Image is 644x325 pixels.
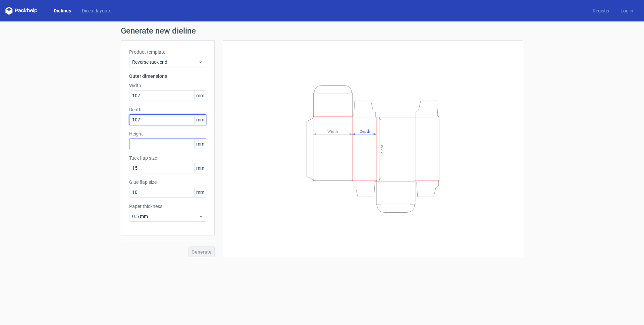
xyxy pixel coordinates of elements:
h3: Outer dimensions [129,73,206,79]
label: Paper thickness [129,203,206,210]
span: mm [194,139,206,149]
tspan: Height [380,144,384,156]
tspan: Width [327,129,338,133]
a: Diecut layouts [76,7,117,14]
span: mm [194,115,206,125]
span: Reverse tuck end [132,59,198,65]
label: Glue flap size [129,179,206,185]
span: mm [194,187,206,197]
span: 0.5 mm [132,213,198,220]
label: Depth [129,106,206,113]
a: Register [587,7,615,14]
label: Width [129,82,206,89]
tspan: Depth [360,129,370,133]
a: Dielines [48,7,76,14]
label: Height [129,130,206,137]
h1: Generate new dieline [121,27,523,35]
label: Product template [129,49,206,55]
label: Tuck flap size [129,155,206,161]
span: mm [194,91,206,101]
a: Log in [615,7,639,14]
span: mm [194,163,206,173]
